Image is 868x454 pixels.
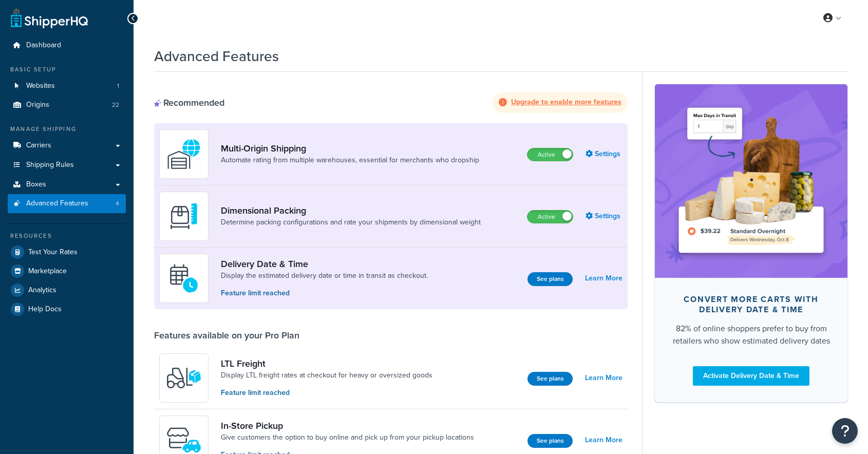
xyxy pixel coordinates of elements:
a: Websites1 [8,77,126,96]
a: Delivery Date & Time [221,258,428,270]
div: 82% of online shoppers prefer to buy from retailers who show estimated delivery dates [671,323,831,347]
a: Learn More [585,433,622,447]
button: See plans [527,434,573,448]
a: Give customers the option to buy online and pick up from your pickup locations [221,432,474,443]
a: Advanced Features4 [8,194,126,213]
span: 22 [112,101,119,109]
a: Dashboard [8,36,126,55]
span: Advanced Features [26,199,88,208]
a: Carriers [8,136,126,155]
span: Shipping Rules [26,161,74,169]
div: Manage Shipping [8,125,126,134]
span: 4 [116,199,119,208]
a: Test Your Rates [8,243,126,261]
img: DTVBYsAAAAAASUVORK5CYII= [166,198,202,234]
a: Marketplace [8,262,126,280]
img: WatD5o0RtDAAAAAElFTkSuQmCC [166,136,202,172]
label: Active [527,148,573,161]
img: y79ZsPf0fXUFUhFXDzUgf+ktZg5F2+ohG75+v3d2s1D9TjoU8PiyCIluIjV41seZevKCRuEjTPPOKHJsQcmKCXGdfprl3L4q7... [166,360,202,396]
li: Origins [8,96,126,115]
a: Analytics [8,281,126,299]
div: Resources [8,232,126,240]
a: Boxes [8,175,126,194]
span: Analytics [28,286,56,295]
li: Websites [8,77,126,96]
a: Settings [586,209,622,223]
span: 1 [117,82,119,90]
li: Advanced Features [8,194,126,213]
span: Help Docs [28,305,62,314]
a: Learn More [585,371,622,385]
label: Active [527,211,573,223]
button: See plans [527,372,573,386]
h1: Advanced Features [154,46,279,66]
button: See plans [527,272,573,286]
span: Dashboard [26,41,61,50]
a: In-Store Pickup [221,420,474,431]
p: Feature limit reached [221,288,428,299]
p: Feature limit reached [221,387,432,399]
span: Carriers [26,141,51,150]
a: Origins22 [8,96,126,115]
span: Boxes [26,180,46,189]
a: Automate rating from multiple warehouses, essential for merchants who dropship [221,155,479,165]
a: Help Docs [8,300,126,318]
div: Convert more carts with delivery date & time [671,294,831,315]
a: Display the estimated delivery date or time in transit as checkout. [221,271,428,281]
img: gfkeb5ejjkALwAAAABJRU5ErkJggg== [166,260,202,296]
a: LTL Freight [221,358,432,369]
a: Determine packing configurations and rate your shipments by dimensional weight [221,217,481,228]
div: Basic Setup [8,65,126,74]
img: feature-image-ddt-36eae7f7280da8017bfb280eaccd9c446f90b1fe08728e4019434db127062ab4.png [670,100,832,262]
a: Display LTL freight rates at checkout for heavy or oversized goods [221,370,432,381]
a: Shipping Rules [8,156,126,175]
span: Test Your Rates [28,248,78,257]
span: Origins [26,101,49,109]
button: Open Resource Center [832,418,858,444]
div: Recommended [154,97,224,108]
strong: Upgrade to enable more features [511,97,621,107]
div: Features available on your Pro Plan [154,330,299,341]
a: Multi-Origin Shipping [221,143,479,154]
span: Websites [26,82,55,90]
a: Activate Delivery Date & Time [693,366,809,386]
a: Settings [586,147,622,161]
a: Dimensional Packing [221,205,481,216]
a: Learn More [585,271,622,286]
span: Marketplace [28,267,67,276]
